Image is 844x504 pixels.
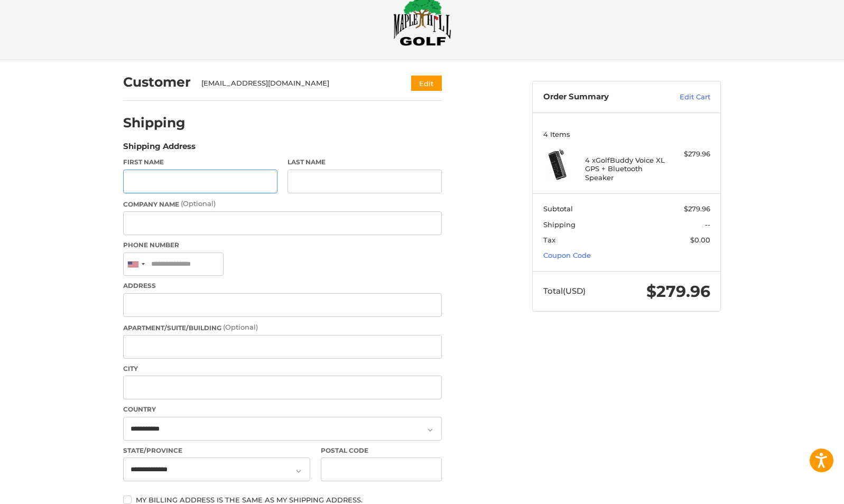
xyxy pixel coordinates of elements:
[123,141,196,157] legend: Shipping Address
[123,240,442,250] label: Phone Number
[123,364,442,374] label: City
[123,157,277,167] label: First Name
[124,253,148,276] div: United States: +1
[543,251,591,259] a: Coupon Code
[646,282,710,301] span: $279.96
[543,204,573,213] span: Subtotal
[287,157,442,167] label: Last Name
[543,130,710,138] h3: 4 Items
[684,204,710,213] span: $279.96
[123,74,191,90] h2: Customer
[201,78,391,89] div: [EMAIL_ADDRESS][DOMAIN_NAME]
[321,446,442,455] label: Postal Code
[543,92,657,102] h3: Order Summary
[543,236,555,244] span: Tax
[223,323,258,331] small: (Optional)
[123,496,442,504] label: My billing address is the same as my shipping address.
[123,405,442,414] label: Country
[123,446,310,455] label: State/Province
[543,286,586,296] span: Total (USD)
[543,220,576,229] span: Shipping
[705,220,710,229] span: --
[690,236,710,244] span: $0.00
[669,149,710,160] div: $279.96
[123,322,442,333] label: Apartment/Suite/Building
[123,199,442,209] label: Company Name
[411,76,442,91] button: Edit
[181,199,216,208] small: (Optional)
[657,92,710,102] a: Edit Cart
[123,115,186,131] h2: Shipping
[123,281,442,291] label: Address
[585,156,666,182] h4: 4 x GolfBuddy Voice XL GPS + Bluetooth Speaker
